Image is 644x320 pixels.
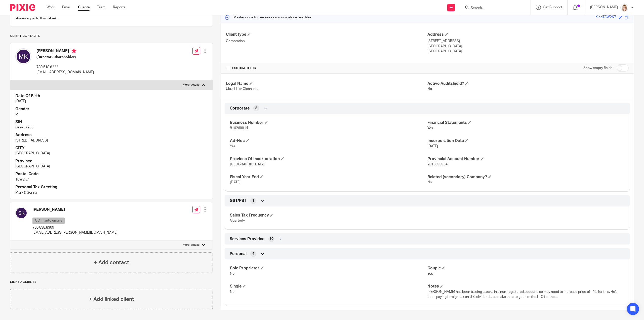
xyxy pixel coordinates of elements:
[427,120,625,125] h4: Financial Statements
[71,48,76,53] i: Primary
[15,207,27,219] img: svg%3E
[543,6,562,9] span: Get Support
[583,65,612,70] label: Show empty fields
[15,106,208,112] h4: Gender
[230,219,245,222] span: Quarterly
[230,251,247,257] span: Personal
[427,174,625,180] h4: Related (secondary) Company?
[94,259,129,266] h4: + Add contact
[427,163,448,166] span: 2016090934
[230,198,247,203] span: GST/PST
[225,15,311,20] p: Master code for secure communications and files
[427,32,629,37] h4: Address
[427,145,438,148] span: [DATE]
[36,48,94,55] h4: [PERSON_NAME]
[590,5,618,10] p: [PERSON_NAME]
[36,70,94,75] p: [EMAIL_ADDRESS][DOMAIN_NAME]
[15,119,208,125] h4: SIN
[226,66,427,70] h4: CUSTOM FIELDS
[470,6,515,11] input: Search
[230,266,427,271] h4: Sole Proprietor
[226,39,427,44] p: Corporation
[230,236,265,242] span: Services Provided
[427,290,617,299] span: [PERSON_NAME] has been trading stocks in a non-registered account, so may need to increase price ...
[47,5,55,10] a: Work
[230,106,250,111] span: Corporate
[226,81,427,86] h4: Legal Name
[15,159,208,164] h4: Province
[427,181,432,184] span: No
[113,5,126,10] a: Reports
[620,4,628,12] img: Tayler%20Headshot%20Compressed%20Resized%202.jpg
[226,32,427,37] h4: Client type
[252,251,254,256] span: 4
[78,5,90,10] a: Clients
[15,48,31,64] img: svg%3E
[183,243,199,247] p: More details
[230,156,427,162] h4: Province Of Incorporation
[15,171,208,177] h4: Postal Code
[62,5,70,10] a: Email
[595,15,616,20] div: KingT8W2K7
[226,87,258,91] span: Ultra Filter Clean Inc.
[32,218,65,224] p: CC in auto emails
[15,112,208,117] p: M
[15,151,208,156] p: [GEOGRAPHIC_DATA]
[230,290,234,294] span: No
[230,284,427,289] h4: Single
[427,138,625,144] h4: Incorporation Date
[15,132,208,138] h4: Address
[97,5,105,10] a: Team
[230,138,427,144] h4: Ad-Hoc
[427,49,629,54] p: [GEOGRAPHIC_DATA]
[255,106,257,111] span: 8
[15,125,208,130] p: 642457253
[32,225,117,230] p: 780.838.8309
[230,126,248,130] span: 816269914
[15,99,208,104] p: [DATE]
[89,295,134,303] h4: + Add linked client
[230,272,234,275] span: No
[230,174,427,180] h4: Fiscal Year End
[427,284,625,289] h4: Notes
[183,83,199,87] p: More details
[427,126,433,130] span: Yes
[15,146,208,151] h4: CITY
[230,120,427,125] h4: Business Number
[15,138,208,143] p: [STREET_ADDRESS]
[427,156,625,162] h4: Provincial Account Number
[230,145,235,148] span: Yes
[427,81,629,86] h4: Active Auditshield?
[10,34,213,38] p: Client contacts
[230,213,427,218] h4: Sales Tax Frequency
[36,55,94,60] h5: (Director / shareholder)
[15,93,208,99] h4: Date Of Birth
[252,198,254,203] span: 1
[427,39,629,44] p: [STREET_ADDRESS]
[230,181,240,184] span: [DATE]
[15,185,208,190] h4: Personal Tax Greeting
[230,163,265,166] span: [GEOGRAPHIC_DATA]
[32,230,117,235] p: [EMAIL_ADDRESS][PERSON_NAME][DOMAIN_NAME]
[427,87,432,91] span: No
[10,280,213,284] p: Linked clients
[427,44,629,49] p: [GEOGRAPHIC_DATA]
[15,177,208,182] p: T8W2K7
[36,65,94,70] p: 780.518.6222
[10,4,35,11] img: Pixie
[427,272,433,275] span: Yes
[32,207,117,212] h4: [PERSON_NAME]
[15,164,208,169] p: [GEOGRAPHIC_DATA]
[15,190,208,195] p: Mark & Serina
[427,266,625,271] h4: Couple
[269,236,273,241] span: 10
